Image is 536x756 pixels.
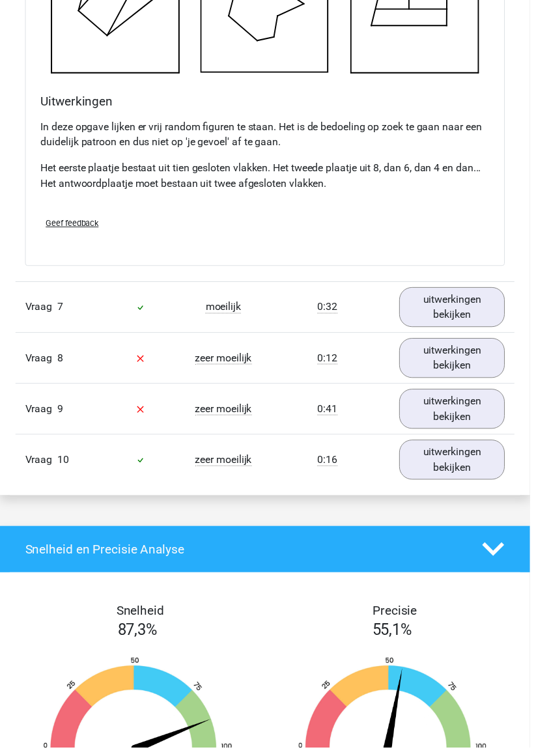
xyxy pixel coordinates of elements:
[404,393,511,434] a: uitwerkingen bekijken
[197,458,255,471] span: zeer moeilijk
[25,406,58,421] span: Vraag
[41,120,495,152] p: In deze opgave lijken er vrij random figuren te staan. Het is de bedoeling op zoek te gaan naar e...
[376,628,417,646] span: 55,1%
[404,445,511,485] a: uitwerkingen bekijken
[197,356,255,369] span: zeer moeilijk
[25,354,58,370] span: Vraag
[197,407,255,420] span: zeer moeilijk
[119,628,160,646] span: 87,3%
[283,610,516,625] h4: Precisie
[25,303,58,318] span: Vraag
[404,342,511,382] a: uitwerkingen bekijken
[25,610,259,625] h4: Snelheid
[404,290,511,331] a: uitwerkingen bekijken
[321,356,341,369] span: 0:12
[58,304,64,316] span: 7
[321,304,341,317] span: 0:32
[58,356,64,368] span: 8
[321,458,341,471] span: 0:16
[46,221,100,231] span: Geef feedback
[208,304,244,317] span: moeilijk
[25,548,468,563] h4: Snelheid en Precisie Analyse
[25,457,58,473] span: Vraag
[41,162,495,193] p: Het eerste plaatje bestaat uit tien gesloten vlakken. Het tweede plaatje uit 8, dan 6, dan 4 en d...
[58,458,70,471] span: 10
[41,95,495,110] h4: Uitwerkingen
[321,407,341,420] span: 0:41
[58,407,64,419] span: 9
